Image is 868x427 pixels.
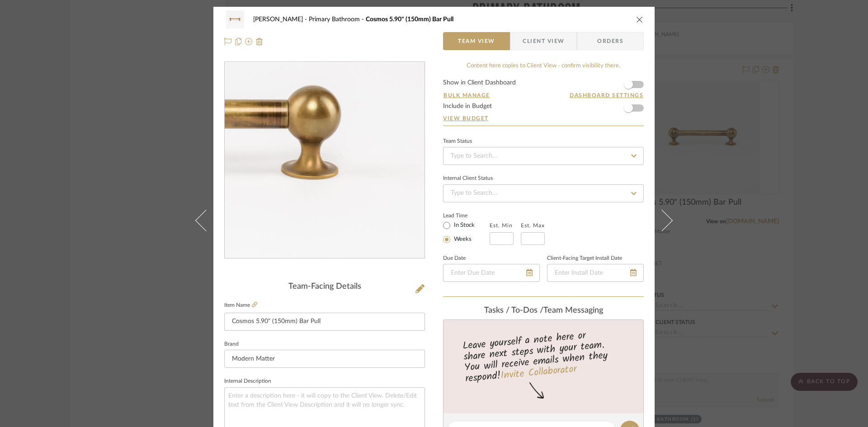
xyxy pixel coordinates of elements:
[225,62,425,258] div: 0
[443,264,540,282] input: Enter Due Date
[443,184,644,202] input: Type to Search…
[226,62,423,258] img: 6e08ea8b-d613-462f-a060-4094c74e7036_436x436.jpg
[521,222,545,229] label: Est. Max
[443,306,644,316] div: team Messaging
[366,16,453,23] span: Cosmos 5.90" (150mm) Bar Pull
[224,301,257,309] label: Item Name
[458,32,495,50] span: Team View
[224,282,425,292] div: Team-Facing Details
[452,235,472,244] label: Weeks
[256,38,263,45] img: Remove from project
[443,115,644,122] a: View Budget
[547,256,622,261] label: Client-Facing Target Install Date
[443,139,472,144] div: Team Status
[500,361,577,384] a: Invite Collaborator
[490,222,513,229] label: Est. Min
[309,16,366,23] span: Primary Bathroom
[636,15,644,23] button: close
[443,176,493,181] div: Internal Client Status
[224,10,246,28] img: 6e08ea8b-d613-462f-a060-4094c74e7036_48x40.jpg
[224,350,425,368] input: Enter Brand
[442,326,645,386] div: Leave yourself a note here or share next steps with your team. You will receive emails when they ...
[547,264,644,282] input: Enter Install Date
[523,32,564,50] span: Client View
[224,379,271,384] label: Internal Description
[253,16,309,23] span: [PERSON_NAME]
[224,342,239,347] label: Brand
[224,313,425,331] input: Enter Item Name
[484,306,543,314] span: Tasks / To-Dos /
[443,61,644,70] div: Content here copies to Client View - confirm visibility there.
[587,32,633,50] span: Orders
[443,91,491,99] button: Bulk Manage
[452,221,475,230] label: In Stock
[443,256,466,261] label: Due Date
[443,147,644,165] input: Type to Search…
[443,220,490,245] mat-radio-group: Select item type
[443,211,490,220] label: Lead Time
[569,91,644,99] button: Dashboard Settings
